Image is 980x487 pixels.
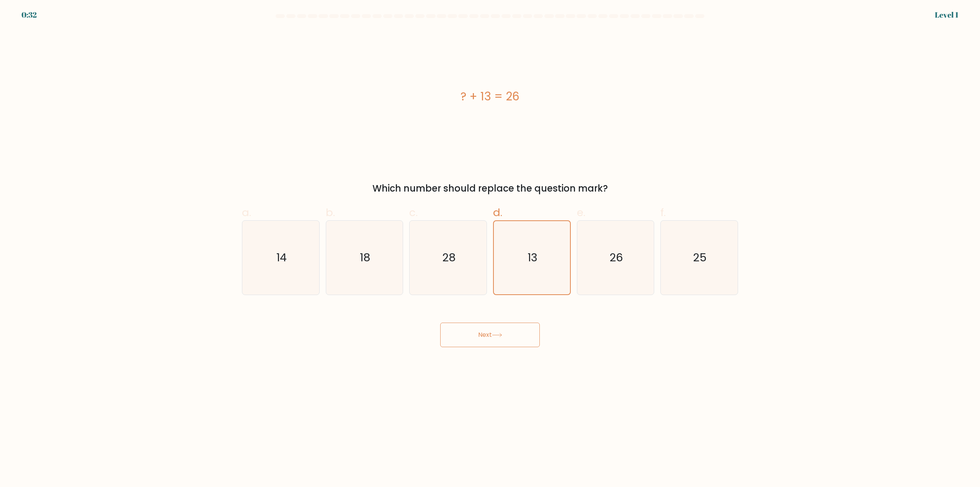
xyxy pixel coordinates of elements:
[935,9,959,21] div: Level 1
[276,250,287,266] text: 14
[493,205,502,220] span: d.
[442,250,456,266] text: 28
[693,250,707,266] text: 25
[577,205,585,220] span: e.
[242,205,251,220] span: a.
[440,323,540,347] button: Next
[609,250,623,266] text: 26
[242,88,738,105] div: ? + 13 = 26
[360,250,370,266] text: 18
[528,250,537,266] text: 13
[21,9,37,21] div: 0:32
[326,205,335,220] span: b.
[247,182,733,195] div: Which number should replace the question mark?
[409,205,418,220] span: c.
[660,205,666,220] span: f.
